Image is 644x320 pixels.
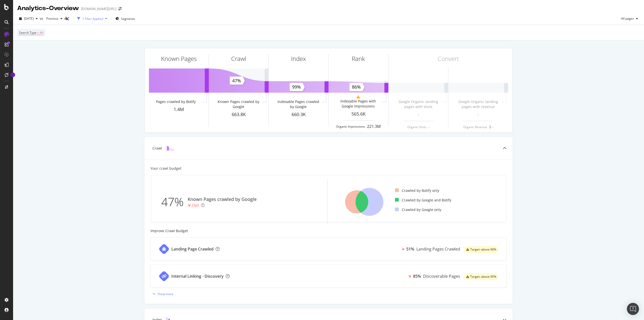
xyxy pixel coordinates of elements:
[276,99,321,109] div: Indexable Pages crawled by Google
[19,30,36,35] span: Search Type
[161,194,188,210] div: 47%
[121,17,135,21] span: Segments
[17,4,79,13] div: Analytics - Overview
[291,54,306,63] div: Index
[150,237,507,261] a: Landing Page Crawled51%Landing Pages Crawledwarning label
[216,99,261,109] div: Known Pages crawled by Google
[161,54,197,63] div: Known Pages
[17,15,40,23] button: [DATE]
[395,198,451,203] div: Crawled by Google and Botify
[470,248,496,251] span: Target: above 90%
[395,188,439,193] div: Crawled by Botify only
[44,16,58,21] span: Previous
[81,6,116,11] div: [DOMAIN_NAME][URL]
[152,146,162,151] div: Crawl
[269,111,328,118] div: 660.3K
[413,273,421,279] div: 85%
[75,15,109,23] button: 1 Filter Applied
[24,16,34,21] span: 2025 Aug. 19th
[619,16,634,21] span: All pages
[150,228,507,233] div: Improve Crawl Budget
[150,265,507,288] a: Internal Linking - Discovery85%Discoverable Pageswarning label
[188,196,257,203] div: Known Pages crawled by Google
[464,246,498,253] div: warning label
[40,16,44,21] span: vs
[423,273,460,279] div: Discoverable Pages
[191,203,199,208] div: 23pt
[11,73,15,77] div: Tooltip anchor
[44,15,64,23] button: Previous
[416,246,460,252] div: Landing Pages Crawled
[149,106,209,113] div: 1.4M
[82,17,103,21] div: 1 Filter Applied
[40,29,43,36] span: All
[166,146,174,151] img: block-icon
[118,7,122,11] div: arrow-right-arrow-left
[336,124,365,129] div: Organic Impressions
[352,54,365,63] div: Rank
[171,246,214,252] div: Landing Page Crawled
[470,275,496,278] span: Target: above 95%
[150,166,181,171] div: Your crawl budget
[231,54,246,63] div: Crawl
[113,15,137,23] button: Segments
[336,99,381,109] div: Indexable Pages with Google Impressions
[171,273,224,279] div: Internal Linking - Discovery
[209,111,268,118] div: 663.8K
[329,111,388,117] div: 565.6K
[367,124,381,129] div: 221.3M
[627,303,639,315] div: Open Intercom Messenger
[157,292,173,296] div: Show more
[395,207,441,212] div: Crawled by Google only
[156,99,196,104] div: Pages crawled by Botify
[464,273,498,280] div: warning label
[619,15,640,23] button: All pages
[150,290,173,298] button: Show more
[406,246,414,252] div: 51%
[37,30,39,35] span: =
